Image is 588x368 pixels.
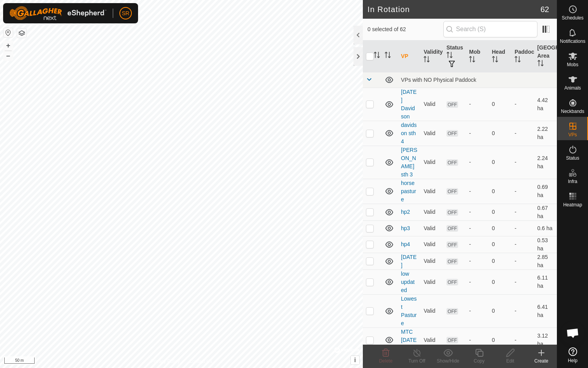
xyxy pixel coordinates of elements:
td: 0.67 ha [534,204,557,220]
span: Mobs [567,62,578,67]
th: Head [489,40,511,72]
a: low updated [401,271,415,293]
td: 0 [489,220,511,236]
td: 4.42 ha [534,88,557,121]
td: - [511,121,534,146]
th: Mob [466,40,488,72]
span: OFF [446,225,458,232]
td: - [511,269,534,294]
th: VP [398,40,420,72]
span: Delete [379,358,393,364]
span: OFF [446,258,458,265]
span: OFF [446,337,458,343]
th: Paddock [511,40,534,72]
div: - [469,307,485,315]
td: 0.53 ha [534,236,557,253]
p-sorticon: Activate to sort [423,57,430,63]
p-sorticon: Activate to sort [385,53,391,59]
div: - [469,158,485,166]
span: 0 selected of 62 [367,25,443,33]
td: Valid [420,328,443,352]
td: 0 [489,328,511,352]
span: Schedules [562,16,583,20]
th: Validity [420,40,443,72]
input: Search (S) [443,21,537,37]
td: - [511,146,534,179]
td: Valid [420,236,443,253]
a: [DATE] [401,254,416,268]
a: Privacy Policy [150,358,180,365]
td: 6.41 ha [534,294,557,328]
td: - [511,179,534,204]
td: Valid [420,294,443,328]
span: OFF [446,188,458,195]
div: - [469,100,485,108]
div: - [469,257,485,265]
td: 0 [489,253,511,269]
td: 6.11 ha [534,269,557,294]
button: Map Layers [17,28,26,38]
span: Neckbands [561,109,584,114]
td: Valid [420,88,443,121]
div: - [469,129,485,137]
td: - [511,88,534,121]
a: [DATE] Davidson [401,89,416,120]
span: Help [568,358,577,363]
span: OFF [446,159,458,166]
span: OFF [446,279,458,285]
td: - [511,236,534,253]
span: Notifications [560,39,585,44]
td: Valid [420,146,443,179]
button: Reset Map [3,28,13,37]
button: – [3,51,13,60]
a: horse pasture [401,180,416,202]
div: - [469,240,485,248]
td: 0 [489,294,511,328]
th: Status [443,40,466,72]
span: OFF [446,308,458,315]
button: i [351,356,359,364]
span: Infra [568,179,577,184]
span: Animals [564,86,581,90]
td: 0 [489,204,511,220]
td: 0.69 ha [534,179,557,204]
td: 0 [489,88,511,121]
a: [PERSON_NAME] sth 3 [401,147,417,178]
td: - [511,328,534,352]
div: - [469,224,485,232]
span: i [354,357,356,363]
p-sorticon: Activate to sort [537,61,544,67]
a: Contact Us [189,358,212,365]
td: 2.22 ha [534,121,557,146]
span: OFF [446,130,458,137]
p-sorticon: Activate to sort [446,53,453,59]
a: Help [557,344,588,366]
button: + [3,41,13,50]
img: Gallagher Logo [9,6,107,20]
div: - [469,278,485,286]
td: 0 [489,236,511,253]
p-sorticon: Activate to sort [514,57,521,63]
td: 3.12 ha [534,328,557,352]
span: VPs [568,132,577,137]
td: 0 [489,146,511,179]
td: Valid [420,253,443,269]
div: Create [526,357,557,364]
span: OFF [446,209,458,216]
div: - [469,208,485,216]
span: 62 [541,4,549,15]
p-sorticon: Activate to sort [469,57,475,63]
div: - [469,336,485,344]
div: Edit [495,357,526,364]
td: Valid [420,220,443,236]
td: 2.24 ha [534,146,557,179]
p-sorticon: Activate to sort [374,53,380,59]
td: 0 [489,179,511,204]
a: hp2 [401,209,410,215]
span: OFF [446,241,458,248]
div: Turn Off [401,357,432,364]
p-sorticon: Activate to sort [492,57,498,63]
span: SR [122,9,129,18]
h2: In Rotation [367,5,541,14]
div: - [469,187,485,195]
